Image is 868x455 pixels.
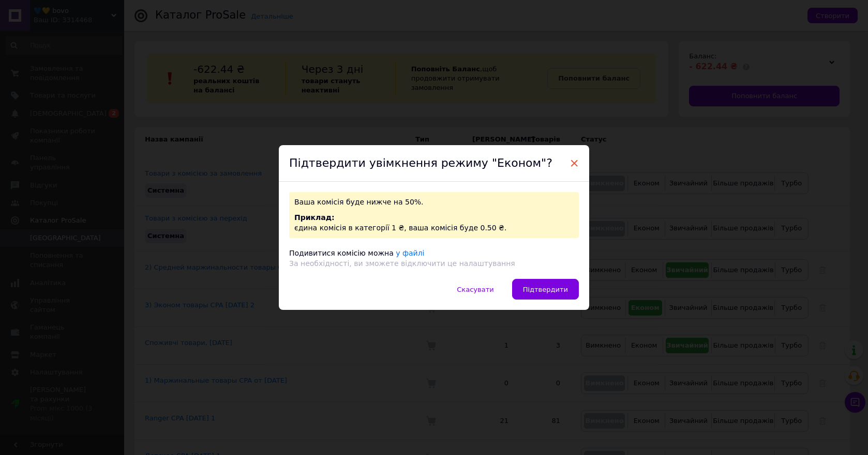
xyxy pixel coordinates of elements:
span: Ваша комісія буде нижче на 50%. [294,198,424,206]
a: у файлі [396,249,424,257]
span: Скасувати [457,286,493,293]
span: Підтвердити [523,286,568,293]
span: За необхідності, ви зможете відключити це налаштування [289,259,515,268]
button: Підтвердити [512,279,579,300]
span: Приклад: [294,213,335,222]
span: Подивитися комісію можна [289,249,394,257]
button: Скасувати [446,279,504,300]
span: єдина комісія в категорії 1 ₴, ваша комісія буде 0.50 ₴. [294,224,506,232]
div: Підтвердити увімкнення режиму "Економ"? [279,145,589,182]
span: × [570,154,579,172]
